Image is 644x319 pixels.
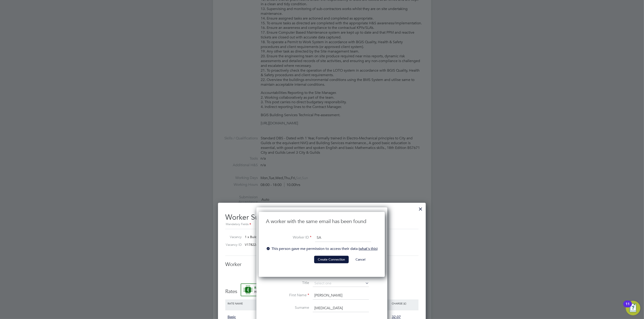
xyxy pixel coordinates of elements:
div: Charge (£) [391,299,417,307]
label: Worker ID [266,235,311,240]
label: Title [264,281,309,285]
input: Select one [313,280,369,287]
label: Vacancy [223,235,242,239]
h3: A worker with the same email has been found [266,218,378,225]
h3: Worker [225,261,418,268]
label: Surname [264,305,309,310]
button: Create Connection [314,256,349,263]
button: Rate Assistant [241,284,383,296]
h3: Rates [225,284,418,295]
div: Rate Name [226,299,265,307]
h2: Worker Submission [225,209,418,227]
button: Cancel [352,256,369,263]
button: Open Resource Center, 11 new notifications [626,301,640,315]
label: First Name [264,293,309,298]
label: Vacancy ID [223,243,242,247]
li: This person gave me permission to access their data ( ) [266,246,378,256]
div: Mandatory Fields [225,222,418,227]
label: Worker [225,273,271,278]
div: 11 [626,304,630,310]
span: what's this [359,246,377,251]
span: V178224 [245,243,258,247]
span: 1 x Building Services Engineer [245,235,288,239]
